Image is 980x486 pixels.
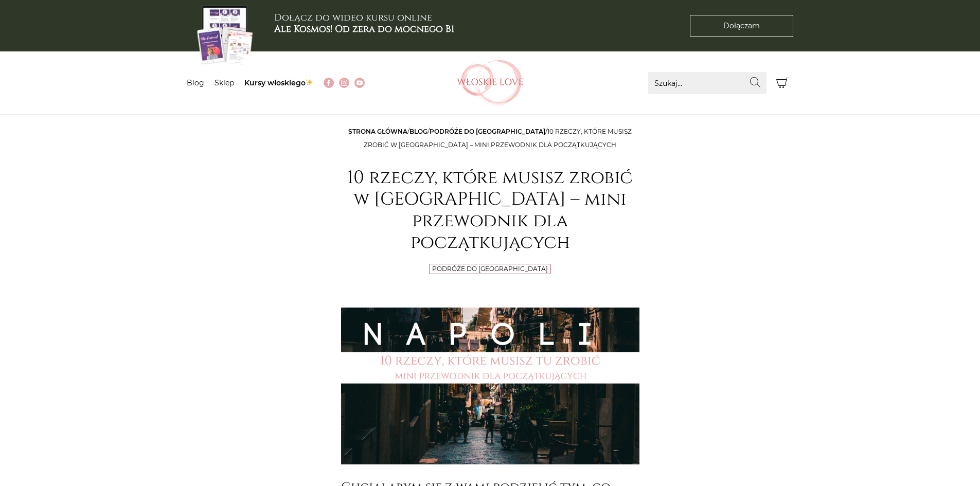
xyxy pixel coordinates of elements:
span: / / / [348,128,632,149]
b: Ale Kosmos! Od zera do mocnego B1 [274,23,454,35]
a: Podróże do [GEOGRAPHIC_DATA] [430,128,545,135]
a: Sklep [215,78,234,87]
a: Blog [409,128,427,135]
a: Kursy włoskiego [244,78,314,87]
a: Podróże do [GEOGRAPHIC_DATA] [432,265,548,273]
h1: 10 rzeczy, które musisz zrobić w [GEOGRAPHIC_DATA] – mini przewodnik dla początkujących [341,167,639,254]
input: Szukaj... [648,72,767,94]
a: Strona główna [348,128,407,135]
img: ✨ [306,79,313,86]
span: Dołączam [723,21,760,31]
h3: Dołącz do wideo kursu online [274,12,454,34]
a: Dołączam [690,15,793,37]
img: Włoskielove [457,60,524,106]
a: Blog [187,78,204,87]
button: Koszyk [772,72,794,94]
